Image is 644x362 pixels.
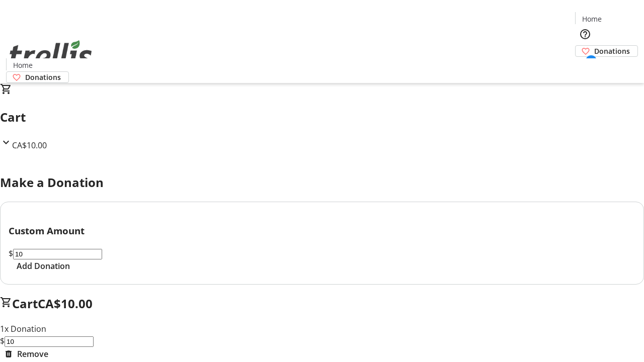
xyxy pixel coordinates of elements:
button: Cart [575,57,595,77]
span: Home [582,14,602,24]
a: Home [576,14,608,24]
span: Add Donation [17,260,70,272]
a: Home [7,60,39,70]
span: Donations [25,72,61,82]
button: Help [575,24,595,44]
span: $ [9,248,13,259]
a: Donations [575,45,638,57]
span: Donations [594,46,630,56]
span: Home [13,60,33,70]
h3: Custom Amount [9,224,635,238]
span: Remove [17,348,48,360]
a: Donations [6,71,69,83]
span: CA$10.00 [12,140,47,151]
input: Donation Amount [13,249,102,259]
button: Add Donation [9,260,78,272]
span: CA$10.00 [38,295,93,312]
img: Orient E2E Organization 0LL18D535a's Logo [6,29,96,79]
input: Donation Amount [5,336,94,347]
